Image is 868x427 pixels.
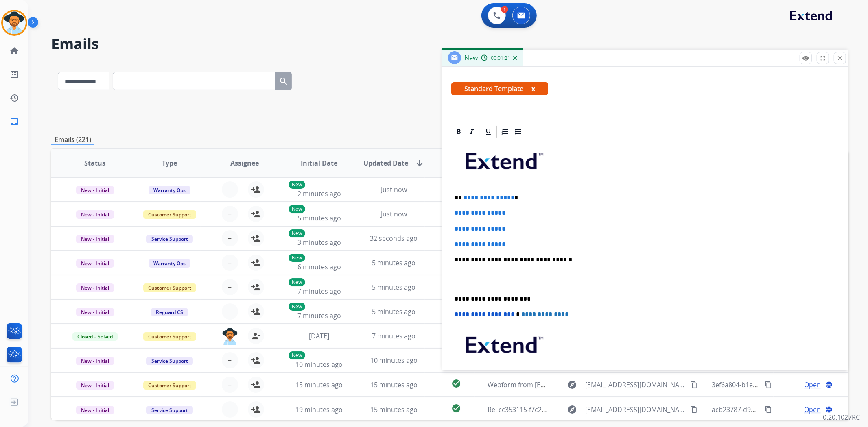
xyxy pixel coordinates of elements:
button: + [222,401,238,418]
p: New [289,351,305,359]
span: + [228,307,232,316]
span: Open [804,405,821,414]
div: Ordered List [499,126,511,138]
span: Updated Date [363,158,408,168]
span: 5 minutes ago [297,213,341,222]
span: 5 minutes ago [372,258,415,267]
mat-icon: person_add [251,282,261,292]
mat-icon: close [836,54,844,62]
img: agent-avatar [222,328,238,345]
mat-icon: explore [567,405,577,414]
span: + [228,282,232,292]
span: 7 minutes ago [297,287,341,296]
mat-icon: person_add [251,405,261,414]
span: Assignee [230,158,259,168]
span: Reguard CS [151,308,188,316]
p: Emails (221) [51,135,94,145]
span: + [228,380,232,390]
mat-icon: remove_red_eye [802,54,809,62]
span: 2 minutes ago [297,189,341,198]
span: Customer Support [143,332,196,341]
p: New [289,303,305,311]
div: Bold [453,126,465,138]
span: Service Support [146,406,193,414]
span: 5 minutes ago [372,307,415,316]
span: Just now [381,185,407,194]
mat-icon: inbox [9,117,19,126]
div: Italic [466,126,478,138]
span: Service Support [146,357,193,365]
span: New - Initial [76,406,114,414]
span: + [228,405,232,414]
mat-icon: list_alt [9,70,19,79]
span: Webform from [EMAIL_ADDRESS][DOMAIN_NAME] on [DATE] [488,380,672,389]
span: Customer Support [143,381,196,390]
span: New [464,53,478,62]
p: New [289,181,305,189]
span: + [228,185,232,194]
button: x [531,84,535,94]
span: [EMAIL_ADDRESS][DOMAIN_NAME] [585,380,685,390]
span: Just now [381,209,407,218]
span: New - Initial [76,235,114,243]
span: 00:01:21 [491,55,510,61]
mat-icon: language [825,381,833,388]
mat-icon: check_circle [451,379,461,388]
button: + [222,255,238,271]
p: New [289,278,305,286]
span: [EMAIL_ADDRESS][DOMAIN_NAME] [585,405,685,414]
span: 15 minutes ago [370,405,418,414]
mat-icon: search [279,76,289,86]
mat-icon: arrow_downward [415,158,424,168]
span: New - Initial [76,283,114,292]
span: Customer Support [143,210,196,219]
span: New - Initial [76,210,114,219]
span: Warranty Ops [149,259,190,268]
div: Bullet List [512,126,524,138]
mat-icon: person_remove [251,331,261,341]
span: Customer Support [143,283,196,292]
mat-icon: person_add [251,355,261,365]
mat-icon: person_add [251,185,261,194]
span: + [228,258,232,268]
span: Warranty Ops [149,186,190,194]
mat-icon: explore [567,380,577,390]
p: 0.20.1027RC [823,412,860,422]
img: avatar [3,11,26,34]
span: New - Initial [76,357,114,365]
mat-icon: person_add [251,380,261,390]
mat-icon: content_copy [765,406,772,413]
button: + [222,206,238,222]
mat-icon: person_add [251,233,261,243]
mat-icon: content_copy [690,406,697,413]
span: 5 minutes ago [372,283,415,292]
span: 7 minutes ago [372,331,415,340]
button: + [222,352,238,368]
p: New [289,205,305,213]
span: Status [84,158,105,168]
mat-icon: person_add [251,258,261,268]
mat-icon: check_circle [451,403,461,413]
mat-icon: language [825,406,833,413]
mat-icon: person_add [251,209,261,219]
span: acb23787-d9bb-4331-940a-50e9106a36f7 [712,405,837,414]
div: 1 [501,6,508,13]
span: Type [162,158,177,168]
mat-icon: content_copy [690,381,697,388]
button: + [222,279,238,295]
button: + [222,230,238,246]
span: 15 minutes ago [370,380,418,389]
span: 10 minutes ago [370,356,418,365]
span: 15 minutes ago [295,380,343,389]
button: + [222,377,238,393]
mat-icon: content_copy [765,381,772,388]
p: New [289,229,305,237]
span: 10 minutes ago [295,360,343,369]
span: New - Initial [76,186,114,194]
span: New - Initial [76,308,114,316]
span: 3 minutes ago [297,238,341,247]
span: New - Initial [76,381,114,390]
span: 19 minutes ago [295,405,343,414]
span: 32 seconds ago [370,234,418,243]
button: + [222,181,238,198]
